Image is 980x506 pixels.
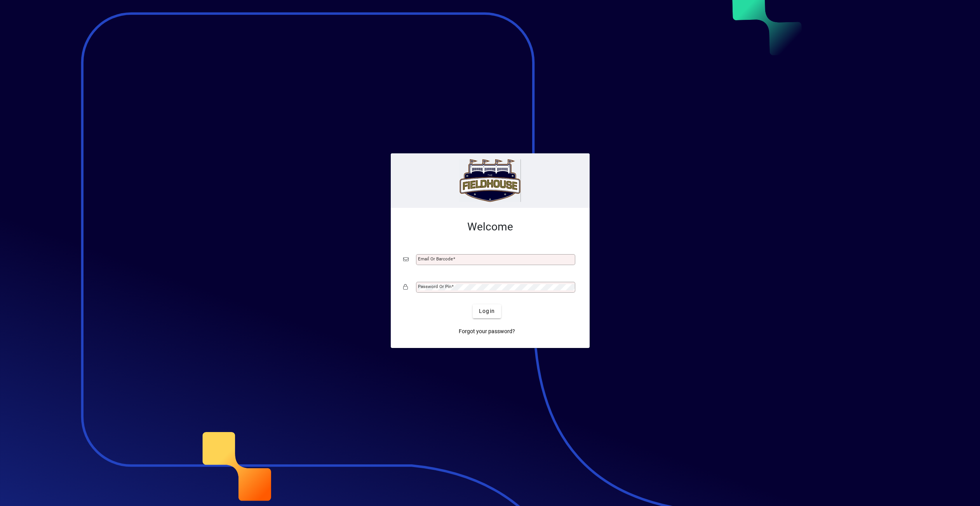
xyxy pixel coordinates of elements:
span: Login [479,307,495,315]
span: Forgot your password? [459,327,515,336]
a: Forgot your password? [456,325,518,339]
mat-label: Password or Pin [418,284,451,289]
button: Login [473,304,501,318]
mat-label: Email or Barcode [418,256,453,262]
h2: Welcome [403,220,577,234]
